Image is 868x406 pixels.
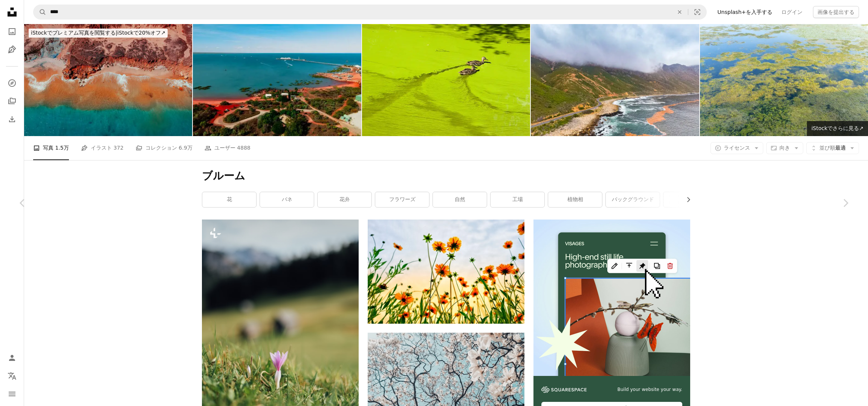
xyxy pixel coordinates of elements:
[5,350,20,365] a: ログイン / 登録する
[823,167,868,239] a: 次へ
[202,192,256,207] a: 花
[711,142,763,154] button: ライセンス
[671,5,688,19] button: 全てクリア
[433,192,487,207] a: 自然
[24,24,172,42] a: iStockでプレミアム写真を閲覧する|iStockで20%オフ↗
[813,6,859,18] button: 画像を提出する
[682,192,690,207] button: リストを右にスクロールする
[193,24,361,136] img: 遠くの桟橋シンプソンズビーチブルームキンバリー西オーストラリア港のあるビーチの空中写真
[136,136,193,160] a: コレクション 6.9万
[318,192,371,207] a: 花弁
[807,121,868,136] a: iStockでさらに見る↗
[491,192,544,207] a: 工場
[368,268,524,275] a: 虫の目線で見た花びらの花
[260,192,314,207] a: バネ
[24,24,192,136] img: のどかなリモートビーチデスティネーション
[202,333,359,340] a: 畑の真ん中に座っている一輪のピンクの花
[81,136,124,160] a: イラスト 372
[362,24,530,136] img: マッシヴ algal ブルーム
[606,192,660,207] a: バックグラウンド
[179,144,192,152] span: 6.9万
[700,24,868,136] img: 水を咲かせる。汚染によって藻類が咲く。水質汚染防止の概念
[617,386,682,393] span: Build your website your way.
[5,386,20,401] button: メニュー
[202,169,690,183] h1: ブルーム
[531,24,699,136] img: ケープタウンの赤潮アルゲア
[806,142,859,154] button: 並び順最適
[205,136,251,160] a: ユーザー 4888
[819,144,846,152] span: 最適
[113,144,124,152] span: 372
[533,220,690,376] img: file-1723602894256-972c108553a7image
[5,94,20,109] a: コレクション
[5,24,20,39] a: 写真
[33,5,707,20] form: サイト内でビジュアルを探す
[368,220,524,324] img: 虫の目線で見た花びらの花
[541,386,587,393] img: file-1606177908946-d1eed1cbe4f5image
[29,29,168,38] div: iStockで20%オフ ↗
[811,125,863,131] span: iStockでさらに見る ↗
[548,192,602,207] a: 植物相
[237,144,251,152] span: 4888
[688,5,706,19] button: ビジュアル検索
[5,42,20,57] a: イラスト
[34,5,46,19] button: Unsplashで検索する
[663,192,717,207] a: 源
[766,142,803,154] button: 向き
[5,76,20,91] a: 探す
[819,145,835,151] span: 並び順
[724,145,750,151] span: ライセンス
[375,192,429,207] a: フラワーズ
[777,6,807,18] a: ログイン
[713,6,777,18] a: Unsplash+を入手する
[779,145,790,151] span: 向き
[31,30,117,36] span: iStockでプレミアム写真を閲覧する |
[5,368,20,383] button: 言語
[5,112,20,127] a: ダウンロード履歴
